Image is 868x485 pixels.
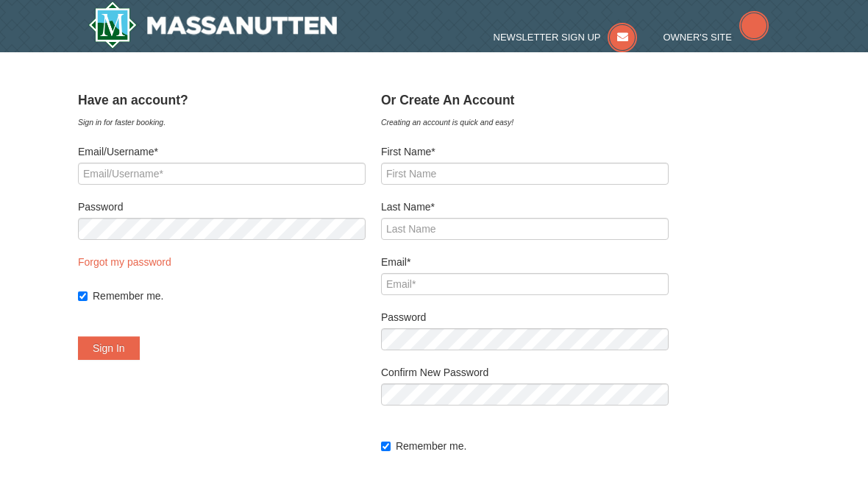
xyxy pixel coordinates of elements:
label: Password [78,199,366,214]
a: Forgot my password [78,256,171,268]
label: Confirm New Password [381,365,669,380]
label: First Name* [381,144,669,159]
img: Massanutten Resort Logo [88,1,337,49]
label: Remember me. [93,288,366,303]
h4: Or Create An Account [381,93,669,107]
input: Last Name [381,218,669,240]
label: Email/Username* [78,144,366,159]
div: Creating an account is quick and easy! [381,115,669,130]
span: Newsletter Sign Up [494,32,601,43]
button: Sign In [78,336,140,360]
label: Remember me. [396,439,669,453]
a: Owner's Site [663,32,769,43]
a: Newsletter Sign Up [494,32,638,43]
label: Password [381,310,669,325]
label: Last Name* [381,199,669,214]
input: Email/Username* [78,163,366,185]
h4: Have an account? [78,93,366,107]
input: Email* [381,273,669,295]
input: First Name [381,163,669,185]
div: Sign in for faster booking. [78,115,366,130]
a: Massanutten Resort [88,1,337,49]
label: Email* [381,255,669,269]
span: Owner's Site [663,32,732,43]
